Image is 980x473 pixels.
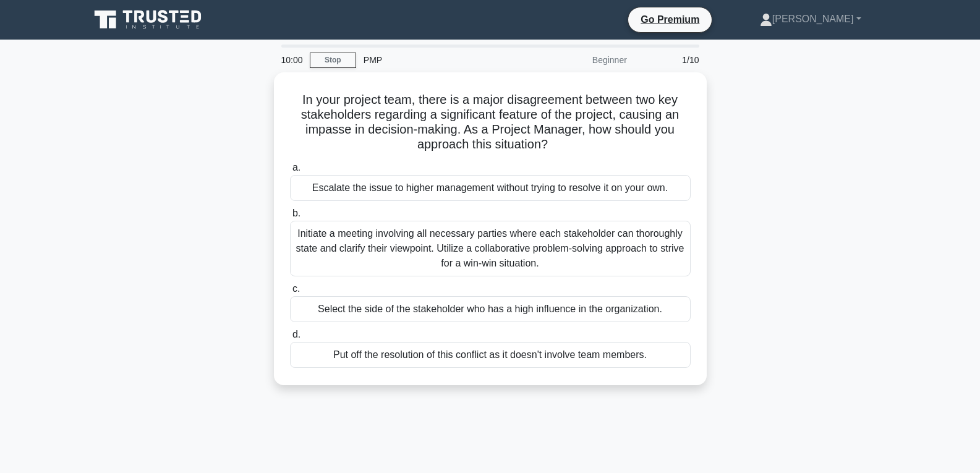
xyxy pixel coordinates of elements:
div: Initiate a meeting involving all necessary parties where each stakeholder can thoroughly state an... [290,221,691,276]
a: [PERSON_NAME] [730,7,891,32]
div: 10:00 [274,48,310,72]
span: d. [292,329,300,339]
a: Go Premium [633,12,707,27]
div: Put off the resolution of this conflict as it doesn't involve team members. [290,342,691,368]
div: 1/10 [634,48,707,72]
h5: In your project team, there is a major disagreement between two key stakeholders regarding a sign... [289,92,692,153]
span: a. [292,162,300,173]
div: Beginner [526,48,634,72]
div: PMP [356,48,526,72]
span: c. [292,283,300,294]
div: Escalate the issue to higher management without trying to resolve it on your own. [290,175,691,201]
span: b. [292,208,300,218]
a: Stop [310,53,356,68]
div: Select the side of the stakeholder who has a high influence in the organization. [290,296,691,322]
